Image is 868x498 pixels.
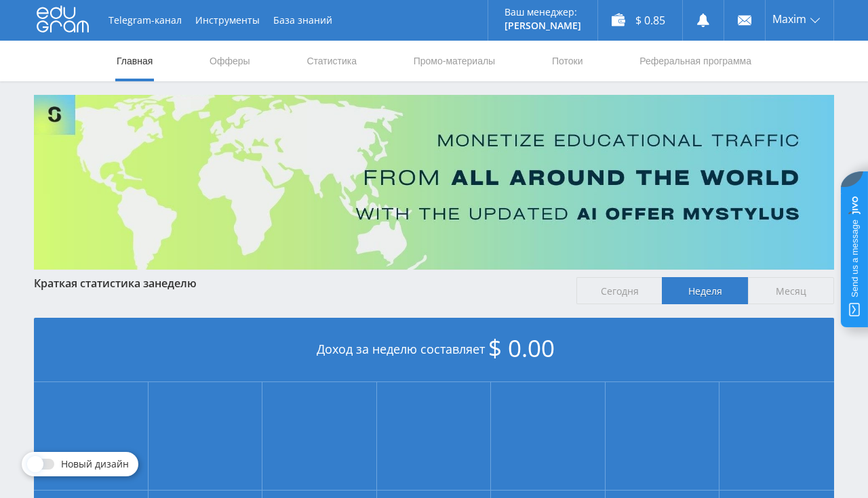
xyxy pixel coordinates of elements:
[551,41,585,81] a: Потоки
[412,41,496,81] a: Промо-материалы
[638,41,753,81] a: Реферальная программа
[772,14,806,24] span: Maxim
[155,276,197,291] span: неделю
[34,95,834,270] img: Banner
[576,277,663,304] span: Сегодня
[488,332,555,364] span: $ 0.00
[505,20,581,31] p: [PERSON_NAME]
[34,318,834,382] div: Доход за неделю составляет
[34,277,563,289] div: Краткая статистика за
[61,459,129,470] span: Новый дизайн
[748,277,834,304] span: Месяц
[305,41,358,81] a: Статистика
[662,277,748,304] span: Неделя
[208,41,252,81] a: Офферы
[505,7,581,18] p: Ваш менеджер:
[115,41,154,81] a: Главная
